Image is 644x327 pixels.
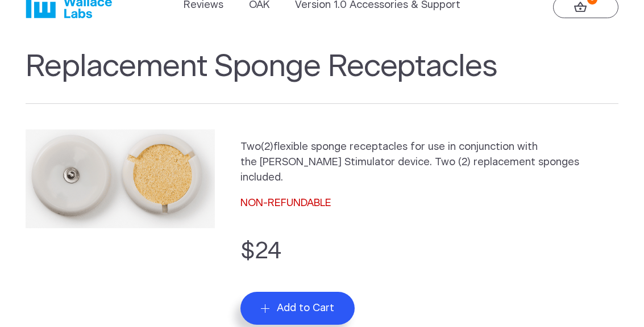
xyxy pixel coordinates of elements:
p: $24 [240,234,618,269]
span: flexible sponge receptacles for use in conjunction with the [PERSON_NAME] Stimulator device. Two ... [240,142,579,183]
h1: Replacement Sponge Receptacles [26,49,618,104]
span: Add to Cart [277,302,334,315]
span: (2) [261,142,273,152]
img: Replacement Sponge Receptacles [26,129,214,228]
span: Two [240,142,261,152]
span: NON-REFUNDABLE [240,198,331,208]
button: Add to Cart [240,292,355,325]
